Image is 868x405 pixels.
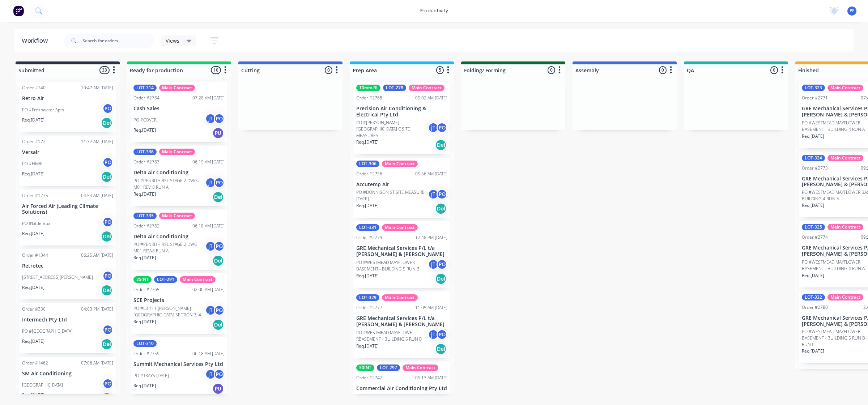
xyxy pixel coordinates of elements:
[417,5,452,16] div: productivity
[166,37,179,44] span: Views
[13,5,24,16] img: Factory
[82,34,154,48] input: Search for orders...
[22,37,51,45] div: Workflow
[850,8,854,14] span: PF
